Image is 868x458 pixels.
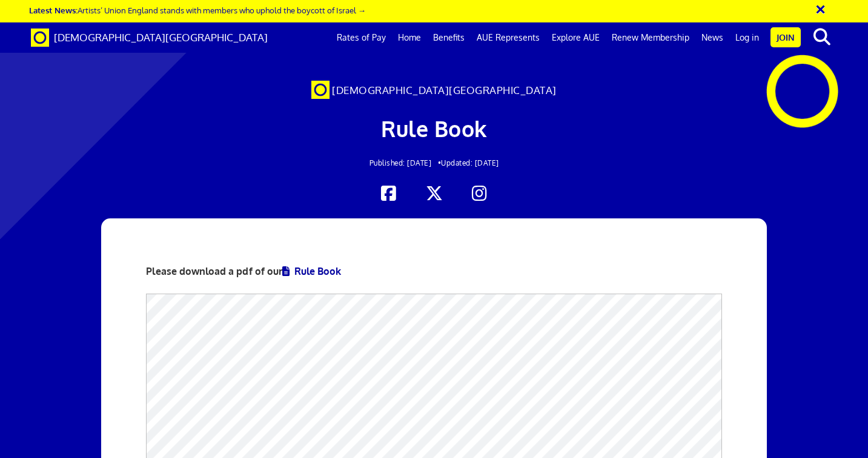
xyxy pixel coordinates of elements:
a: AUE Represents [471,22,546,53]
span: [DEMOGRAPHIC_DATA][GEOGRAPHIC_DATA] [54,31,268,44]
a: News [695,22,729,53]
a: Rates of Pay [331,22,392,53]
a: Benefits [427,22,471,53]
a: Join [770,27,801,47]
a: Brand [DEMOGRAPHIC_DATA][GEOGRAPHIC_DATA] [22,22,277,53]
a: Log in [729,22,765,53]
h2: Updated: [DATE] [168,159,700,167]
a: Home [392,22,427,53]
span: [DEMOGRAPHIC_DATA][GEOGRAPHIC_DATA] [332,84,557,96]
button: search [803,24,840,50]
a: Latest News:Artists’ Union England stands with members who uphold the boycott of Israel → [29,5,366,15]
span: Published: [DATE] • [369,158,442,167]
strong: Latest News: [29,5,78,15]
a: Rule Book [282,265,341,277]
span: Rule Book [381,115,487,142]
a: Renew Membership [606,22,695,53]
strong: Please download a pdf of our [146,265,341,277]
a: Explore AUE [546,22,606,53]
